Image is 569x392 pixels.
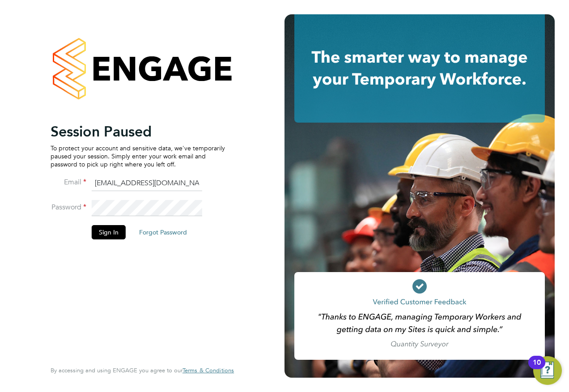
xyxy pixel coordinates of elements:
[92,175,202,192] input: Enter your work email...
[51,203,86,212] label: Password
[533,356,562,385] button: Open Resource Center, 10 new notifications
[51,123,225,141] h2: Session Paused
[183,367,234,374] a: Terms & Conditions
[132,225,194,239] button: Forgot Password
[533,362,541,374] div: 10
[51,366,234,374] span: By accessing and using ENGAGE you agree to our
[51,144,225,169] p: To protect your account and sensitive data, we've temporarily paused your session. Simply enter y...
[183,366,234,374] span: Terms & Conditions
[51,178,86,187] label: Email
[92,225,126,239] button: Sign In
